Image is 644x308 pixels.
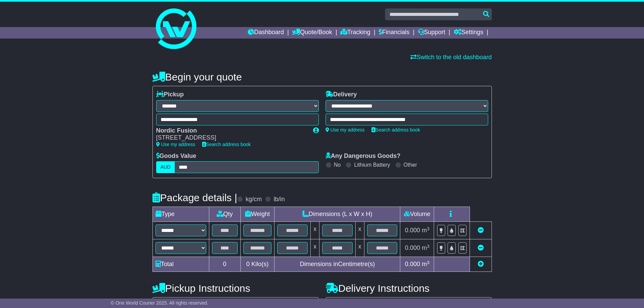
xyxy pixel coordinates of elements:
[273,196,285,203] label: lb/in
[246,261,249,267] span: 0
[275,257,400,272] td: Dimensions in Centimetre(s)
[209,257,240,272] td: 0
[240,257,275,272] td: Kilo(s)
[334,162,341,168] label: No
[111,300,209,306] span: © One World Courier 2025. All rights reserved.
[202,142,251,147] a: Search address book
[405,261,420,267] span: 0.000
[275,207,400,222] td: Dimensions (L x W x H)
[427,260,430,265] sup: 3
[478,227,484,234] a: Remove this item
[152,257,209,272] td: Total
[326,91,357,98] label: Delivery
[152,192,237,203] h4: Package details |
[156,161,175,173] label: AUD
[326,127,365,133] a: Use my address
[478,244,484,251] a: Remove this item
[340,27,370,39] a: Tracking
[422,244,430,251] span: m
[311,222,319,239] td: x
[152,207,209,222] td: Type
[422,261,430,267] span: m
[355,222,364,239] td: x
[354,162,390,168] label: Lithium Battery
[379,27,409,39] a: Financials
[240,207,275,222] td: Weight
[152,71,492,82] h4: Begin your quote
[355,239,364,257] td: x
[311,239,319,257] td: x
[292,27,332,39] a: Quote/Book
[405,244,420,251] span: 0.000
[156,127,306,135] div: Nordic Fusion
[404,162,417,168] label: Other
[372,127,420,133] a: Search address book
[427,244,430,249] sup: 3
[245,196,262,203] label: kg/cm
[400,207,434,222] td: Volume
[454,27,483,39] a: Settings
[418,27,445,39] a: Support
[209,207,240,222] td: Qty
[427,226,430,231] sup: 3
[478,261,484,267] a: Add new item
[410,54,492,61] a: Switch to the old dashboard
[156,134,306,142] div: [STREET_ADDRESS]
[248,27,284,39] a: Dashboard
[405,227,420,234] span: 0.000
[156,142,195,147] a: Use my address
[326,283,492,294] h4: Delivery Instructions
[156,91,184,98] label: Pickup
[326,152,401,160] label: Any Dangerous Goods?
[422,227,430,234] span: m
[156,152,196,160] label: Goods Value
[152,283,319,294] h4: Pickup Instructions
